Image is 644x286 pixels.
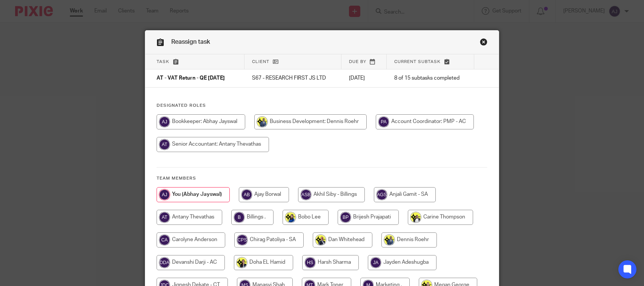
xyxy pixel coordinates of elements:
a: Close this dialog window [480,38,487,48]
span: Due by [349,60,366,64]
p: [DATE] [349,74,379,82]
h4: Team members [157,175,487,181]
h4: Designated Roles [157,103,487,109]
span: Current subtask [394,60,441,64]
td: 8 of 15 subtasks completed [387,69,474,88]
p: S67 - RESEARCH FIRST JS LTD [252,74,334,82]
span: Client [252,60,269,64]
span: AT - VAT Return - QE [DATE] [157,76,225,81]
span: Task [157,60,169,64]
span: Reassign task [171,39,210,45]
